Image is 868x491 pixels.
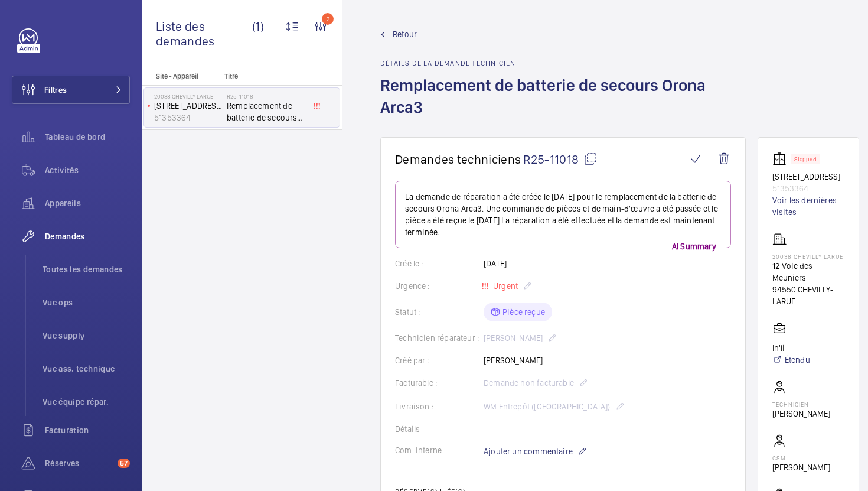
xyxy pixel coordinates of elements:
span: Filtres [44,84,67,96]
p: [STREET_ADDRESS] [772,171,844,183]
p: AI Summary [667,240,721,252]
span: Toutes les demandes [43,264,130,275]
span: Demandes techniciens [395,152,521,167]
span: Vue équipe répar. [43,396,130,408]
span: Vue ass. technique [43,363,130,375]
p: [STREET_ADDRESS] [154,100,222,112]
p: 51353364 [154,112,222,123]
p: CSM [772,454,830,461]
span: Facturation [45,424,130,436]
p: Stopped [794,157,817,161]
h2: Détails de la demande technicien [380,59,751,67]
h1: Remplacement de batterie de secours Orona Arca3 [380,74,751,137]
span: Demandes [45,230,130,242]
span: 57 [118,459,130,468]
p: Technicien [772,401,830,408]
img: elevator.svg [772,152,791,166]
p: [PERSON_NAME] [772,461,830,473]
span: Ajouter un commentaire [484,446,573,457]
span: R25-11018 [523,152,598,167]
a: Étendu [772,354,810,366]
p: 94550 CHEVILLY-LARUE [772,284,844,307]
p: 12 Voie des Meuniers [772,260,844,284]
span: Retour [393,28,417,40]
span: Réserves [45,457,113,469]
p: La demande de réparation a été créée le [DATE] pour le remplacement de la batterie de secours Oro... [405,191,721,238]
span: Vue supply [43,330,130,342]
p: Site - Appareil [142,72,220,80]
span: Tableau de bord [45,131,130,143]
a: Voir les dernières visites [772,194,844,218]
span: Remplacement de batterie de secours Orona Arca3 [227,100,305,123]
span: Vue ops [43,297,130,308]
p: [PERSON_NAME] [772,408,830,420]
span: Liste des demandes [156,19,252,48]
p: Titre [224,72,302,80]
p: 20038 Chevilly Larue [154,93,222,100]
button: Filtres [12,76,130,104]
h2: R25-11018 [227,93,305,100]
span: Activités [45,164,130,176]
p: 51353364 [772,183,844,194]
p: 20038 Chevilly Larue [772,253,844,260]
span: Appareils [45,197,130,209]
p: In'li [772,342,810,354]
